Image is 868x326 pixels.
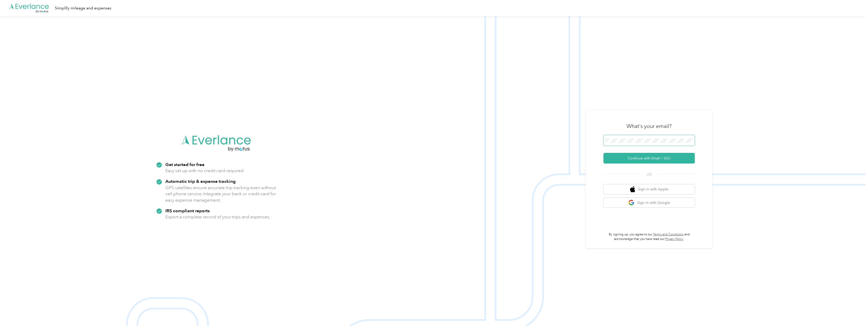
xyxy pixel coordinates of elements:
[640,172,658,177] span: OR
[628,200,635,206] img: google logo
[653,233,684,236] a: Terms and Conditions
[603,184,695,194] button: apple logoSign in with Apple
[165,178,236,184] strong: Automatic trip & expense tracking
[165,214,270,220] p: Export a complete record of your trips and expenses.
[665,237,683,241] a: Privacy Policy
[603,198,695,208] button: google logoSign in with Google
[603,153,695,164] button: Continue with Email / SSO
[630,186,635,192] img: apple logo
[165,185,276,203] p: GPS satellites ensure accurate trip tracking even without cell phone service. Integrate your bank...
[55,5,111,11] div: Simplify mileage and expenses
[165,168,244,174] p: Easy set up with no credit card required
[165,162,204,167] strong: Get started for free
[627,123,672,130] h3: What's your email?
[603,232,695,241] p: By signing up, you agree to our and acknowledge that you have read our .
[165,208,210,213] strong: IRS compliant reports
